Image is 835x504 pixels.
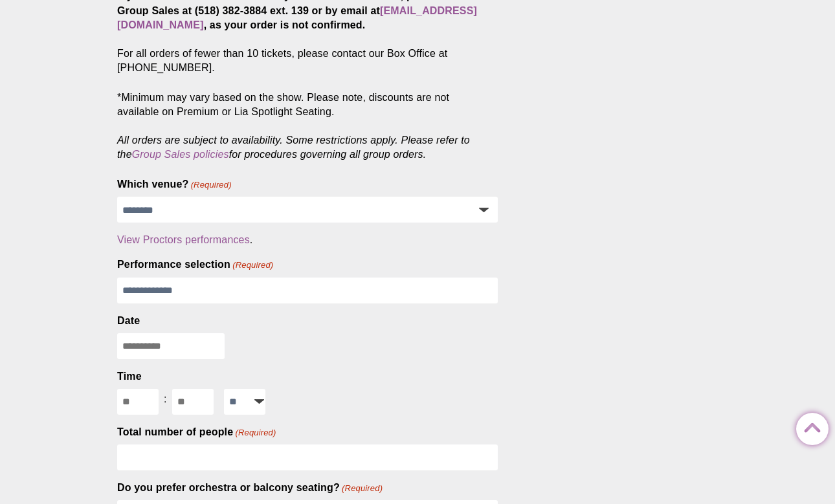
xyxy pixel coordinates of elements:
[117,5,477,30] a: [EMAIL_ADDRESS][DOMAIN_NAME]
[117,233,498,247] div: .
[234,427,276,439] span: (Required)
[117,425,276,439] label: Total number of people
[232,259,274,271] span: (Required)
[159,389,172,410] div: :
[117,481,383,495] label: Do you prefer orchestra or balcony seating?
[117,369,142,384] legend: Time
[190,179,232,191] span: (Required)
[117,257,273,272] label: Performance selection
[117,234,250,245] a: View Proctors performances
[117,91,498,162] p: *Minimum may vary based on the show. Please note, discounts are not available on Premium or Lia S...
[796,413,822,439] a: Back to Top
[117,314,140,328] label: Date
[117,177,232,192] label: Which venue?
[132,149,229,160] a: Group Sales policies
[117,135,470,160] em: All orders are subject to availability. Some restrictions apply. Please refer to the for procedur...
[340,483,383,494] span: (Required)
